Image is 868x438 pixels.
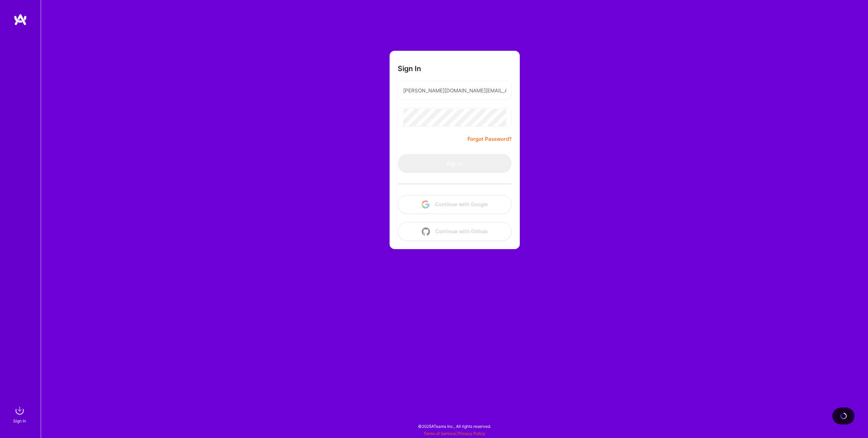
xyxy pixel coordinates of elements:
[422,227,430,236] img: icon
[398,195,512,214] button: Continue with Google
[468,135,512,143] a: Forgot Password?
[423,431,455,436] a: Terms of Service
[421,200,430,209] img: icon
[13,404,26,417] img: sign in
[423,431,485,436] span: |
[41,418,868,435] div: © 2025 ATeams Inc., All rights reserved.
[839,412,848,420] img: loading
[398,154,512,173] button: Sign In
[14,14,27,26] img: logo
[398,64,421,73] h3: Sign In
[458,431,485,436] a: Privacy Policy
[14,404,26,424] a: sign inSign In
[403,82,506,99] input: Email...
[398,222,512,241] button: Continue with Github
[13,417,26,424] div: Sign In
